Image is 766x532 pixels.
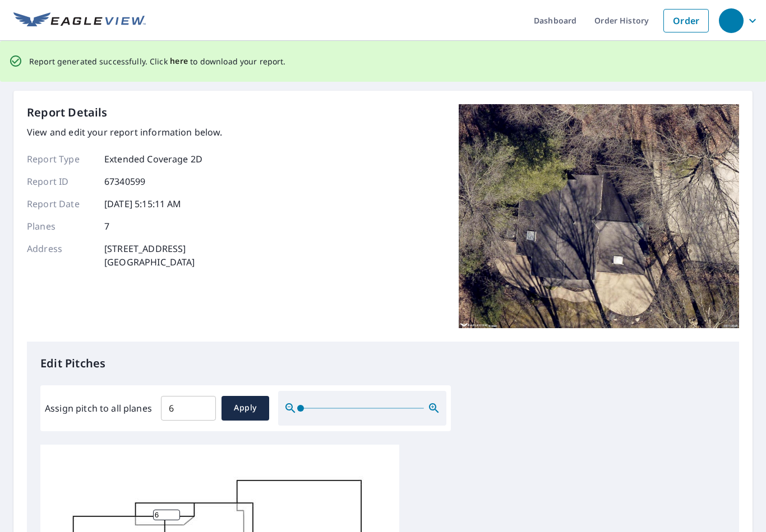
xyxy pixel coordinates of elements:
[161,393,216,424] input: 00.0
[230,401,260,415] span: Apply
[45,402,152,415] label: Assign pitch to all planes
[222,396,269,421] button: Apply
[27,197,94,211] p: Report Date
[104,220,109,233] p: 7
[459,104,739,328] img: Top image
[27,152,94,166] p: Report Type
[663,9,709,32] a: Order
[27,220,94,233] p: Planes
[104,242,195,269] p: [STREET_ADDRESS] [GEOGRAPHIC_DATA]
[40,355,726,372] p: Edit Pitches
[29,54,286,68] p: Report generated successfully. Click to download your report.
[13,12,146,29] img: EV Logo
[27,175,94,188] p: Report ID
[27,242,94,269] p: Address
[104,152,202,166] p: Extended Coverage 2D
[27,104,108,121] p: Report Details
[104,197,182,211] p: [DATE] 5:15:11 AM
[170,54,188,68] button: here
[104,175,145,188] p: 67340599
[27,125,223,139] p: View and edit your report information below.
